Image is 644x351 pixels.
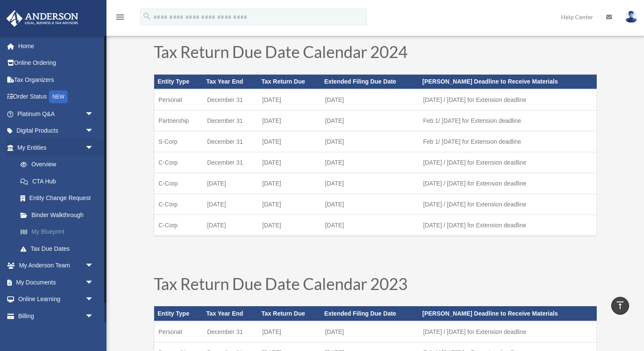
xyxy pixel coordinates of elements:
[85,105,102,123] span: arrow_drop_down
[203,173,258,194] td: [DATE]
[4,10,81,27] img: Anderson Advisors Platinum Portal
[203,194,258,215] td: [DATE]
[85,307,102,325] span: arrow_drop_down
[321,173,419,194] td: [DATE]
[12,190,106,207] a: Entity Change Request
[203,215,258,236] td: [DATE]
[154,321,203,342] td: Personal
[6,122,106,139] a: Digital Productsarrow_drop_down
[419,173,597,194] td: [DATE] / [DATE] for Extension deadline
[419,215,597,236] td: [DATE] / [DATE] for Extension deadline
[12,240,102,257] a: Tax Due Dates
[6,55,106,72] a: Online Ordering
[321,110,419,131] td: [DATE]
[321,194,419,215] td: [DATE]
[154,44,597,64] h1: Tax Return Due Date Calendar 2024
[611,297,629,315] a: vertical_align_top
[85,139,102,157] span: arrow_drop_down
[258,75,321,89] th: Tax Return Due
[419,306,597,321] th: [PERSON_NAME] Deadline to Receive Materials
[154,306,203,321] th: Entity Type
[6,105,106,122] a: Platinum Q&Aarrow_drop_down
[115,12,125,22] i: menu
[419,89,597,110] td: [DATE] / [DATE] for Extension deadline
[49,90,68,103] div: NEW
[6,291,106,308] a: Online Learningarrow_drop_down
[115,15,125,22] a: menu
[419,194,597,215] td: [DATE] / [DATE] for Extension deadline
[203,75,258,89] th: Tax Year End
[203,131,258,152] td: December 31
[154,276,597,296] h1: Tax Return Due Date Calendar 2023
[321,152,419,173] td: [DATE]
[258,131,321,152] td: [DATE]
[419,152,597,173] td: [DATE] / [DATE] for Extension deadline
[12,156,106,173] a: Overview
[258,306,321,321] th: Tax Return Due
[154,215,203,236] td: C-Corp
[625,11,638,23] img: User Pic
[203,110,258,131] td: December 31
[6,257,106,274] a: My Anderson Teamarrow_drop_down
[419,110,597,131] td: Feb 1/ [DATE] for Extension deadline
[6,71,106,88] a: Tax Organizers
[258,110,321,131] td: [DATE]
[154,152,203,173] td: C-Corp
[258,321,321,342] td: [DATE]
[154,75,203,89] th: Entity Type
[419,131,597,152] td: Feb 1/ [DATE] for Extension deadline
[203,152,258,173] td: December 31
[258,152,321,173] td: [DATE]
[321,131,419,152] td: [DATE]
[203,321,258,342] td: December 31
[12,206,106,223] a: Binder Walkthrough
[419,75,597,89] th: [PERSON_NAME] Deadline to Receive Materials
[321,306,419,321] th: Extended Filing Due Date
[85,274,102,291] span: arrow_drop_down
[85,291,102,308] span: arrow_drop_down
[321,321,419,342] td: [DATE]
[154,194,203,215] td: C-Corp
[154,89,203,110] td: Personal
[6,88,106,106] a: Order StatusNEW
[12,223,106,241] a: My Blueprint
[142,12,152,21] i: search
[258,89,321,110] td: [DATE]
[258,173,321,194] td: [DATE]
[321,215,419,236] td: [DATE]
[85,257,102,275] span: arrow_drop_down
[85,122,102,140] span: arrow_drop_down
[203,89,258,110] td: December 31
[258,215,321,236] td: [DATE]
[203,306,258,321] th: Tax Year End
[419,321,597,342] td: [DATE] / [DATE] for Extension deadline
[12,173,106,190] a: CTA Hub
[154,110,203,131] td: Partnership
[154,173,203,194] td: C-Corp
[615,300,625,310] i: vertical_align_top
[258,194,321,215] td: [DATE]
[321,75,419,89] th: Extended Filing Due Date
[6,274,106,291] a: My Documentsarrow_drop_down
[321,89,419,110] td: [DATE]
[6,139,106,156] a: My Entitiesarrow_drop_down
[154,131,203,152] td: S-Corp
[6,38,106,55] a: Home
[6,307,106,325] a: Billingarrow_drop_down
